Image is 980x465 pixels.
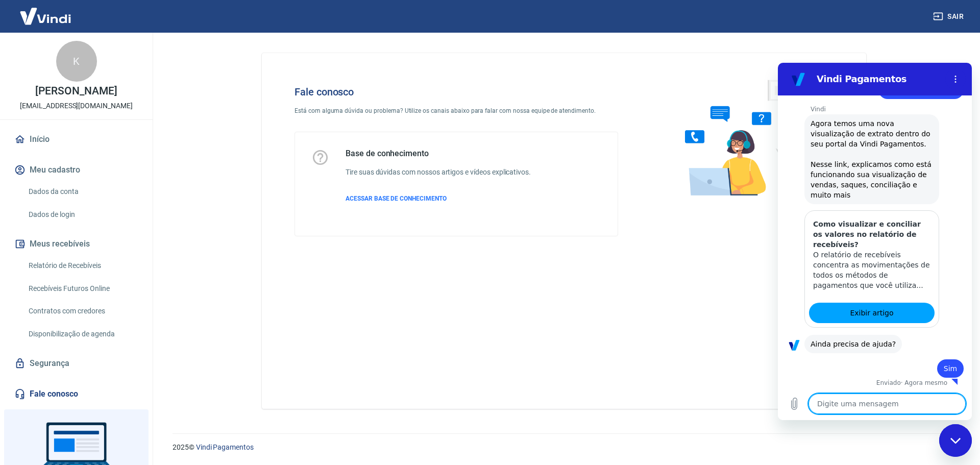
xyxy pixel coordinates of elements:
[56,41,97,82] div: K
[29,16,50,25] div: v 4.0.25
[778,63,972,420] iframe: Janela de mensagens
[42,59,51,67] img: tab_domain_overview_orange.svg
[295,86,618,98] h4: Fale conosco
[16,16,24,25] img: logo_orange.svg
[12,1,79,32] img: Vindi
[12,233,140,255] button: Meus recebíveis
[119,60,164,67] div: Palavras-chave
[35,86,117,96] p: [PERSON_NAME]
[24,255,140,276] a: Relatório de Recebíveis
[24,324,140,345] a: Disponibilização de agenda
[54,60,78,67] div: Domínio
[665,69,820,206] img: Fale conosco
[346,194,531,203] a: ACESSAR BASE DE CONHECIMENTO
[346,195,447,202] span: ACESSAR BASE DE CONHECIMENTO
[196,443,254,451] a: Vindi Pagamentos
[12,128,140,151] a: Início
[12,352,140,375] a: Segurança
[24,181,140,202] a: Dados da conta
[295,106,618,115] p: Está com alguma dúvida ou problema? Utilize os canais abaixo para falar com nossa equipe de atend...
[108,59,116,67] img: tab_keywords_by_traffic_grey.svg
[16,27,24,35] img: website_grey.svg
[346,167,531,178] h6: Tire suas dúvidas com nossos artigos e vídeos explicativos.
[346,149,531,159] h5: Base de conhecimento
[20,101,133,111] p: [EMAIL_ADDRESS][DOMAIN_NAME]
[24,278,140,299] a: Recebíveis Futuros Online
[24,204,140,225] a: Dados de login
[931,7,968,26] button: Sair
[939,424,972,457] iframe: Botão para abrir a janela de mensagens, conversa em andamento
[173,442,955,453] p: 2025 ©
[27,27,146,35] div: [PERSON_NAME]: [DOMAIN_NAME]
[12,159,140,181] button: Meu cadastro
[12,383,140,405] a: Fale conosco
[24,301,140,322] a: Contratos com credores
